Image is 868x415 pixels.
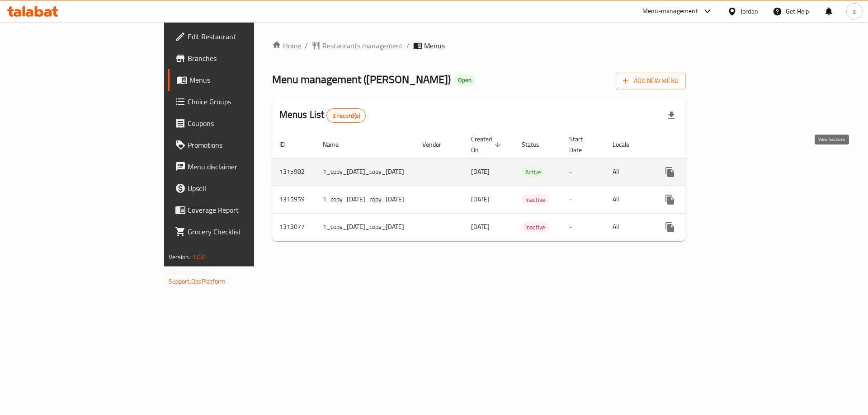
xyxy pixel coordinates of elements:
[323,139,350,150] span: Name
[522,167,545,177] span: Active
[522,167,545,177] div: Active
[169,275,226,287] a: Support.OpsPlatform
[406,40,410,51] li: /
[522,195,549,205] span: Inactive
[189,75,302,85] span: Menus
[188,226,302,237] span: Grocery Checklist
[168,199,309,221] a: Coverage Report
[562,158,605,186] td: -
[326,108,366,123] div: Total records count
[424,40,445,51] span: Menus
[642,6,698,17] div: Menu-management
[616,73,686,89] button: Add New Menu
[522,222,549,233] span: Inactive
[660,105,682,126] div: Export file
[471,134,504,155] span: Created On
[562,213,605,241] td: -
[652,131,753,159] th: Actions
[471,166,490,177] span: [DATE]
[169,266,210,278] span: Get support on:
[168,221,309,242] a: Grocery Checklist
[272,69,451,89] span: Menu management ( [PERSON_NAME] )
[681,161,703,183] button: Change Status
[168,91,309,112] a: Choice Groups
[659,216,681,238] button: more
[471,221,490,233] span: [DATE]
[168,26,309,47] a: Edit Restaurant
[168,156,309,177] a: Menu disclaimer
[322,40,403,51] span: Restaurants management
[272,131,753,241] table: enhanced table
[562,186,605,213] td: -
[613,139,641,150] span: Locale
[272,40,686,51] nav: breadcrumb
[522,139,551,150] span: Status
[681,216,703,238] button: Change Status
[327,112,365,120] span: 3 record(s)
[605,186,652,213] td: All
[192,251,206,263] span: 1.0.0
[279,139,297,150] span: ID
[605,213,652,241] td: All
[569,134,594,155] span: Start Date
[316,213,415,241] td: 1_copy_[DATE]_copy_[DATE]
[681,189,703,210] button: Change Status
[623,75,679,87] span: Add New Menu
[168,177,309,199] a: Upsell
[188,118,302,129] span: Coupons
[188,53,302,64] span: Branches
[316,158,415,186] td: 1_copy_[DATE]_copy_[DATE]
[188,96,302,107] span: Choice Groups
[188,183,302,194] span: Upsell
[422,139,453,150] span: Vendor
[659,161,681,183] button: more
[188,140,302,150] span: Promotions
[168,112,309,134] a: Coupons
[471,193,490,205] span: [DATE]
[188,205,302,215] span: Coverage Report
[454,76,475,84] span: Open
[316,186,415,213] td: 1_copy_[DATE]_copy_[DATE]
[188,31,302,42] span: Edit Restaurant
[168,134,309,156] a: Promotions
[605,158,652,186] td: All
[279,108,366,123] h2: Menus List
[522,194,549,205] div: Inactive
[168,69,309,91] a: Menus
[188,161,302,172] span: Menu disclaimer
[169,251,191,263] span: Version:
[168,47,309,69] a: Branches
[659,189,681,210] button: more
[311,40,403,51] a: Restaurants management
[853,6,856,16] span: a
[741,6,758,16] div: Jordan
[454,75,475,86] div: Open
